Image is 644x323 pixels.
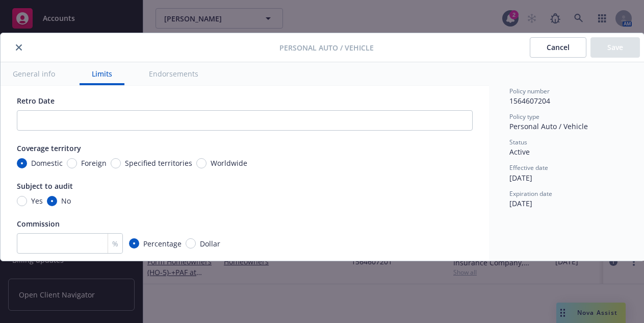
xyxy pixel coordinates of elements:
[509,112,539,121] span: Policy type
[129,238,139,249] input: Percentage
[509,198,532,208] span: [DATE]
[509,138,527,146] span: Status
[80,62,124,85] button: Limits
[186,238,196,249] input: Dollar
[211,158,247,168] span: Worldwide
[509,87,550,95] span: Policy number
[200,238,220,249] span: Dollar
[509,121,588,131] span: Personal Auto / Vehicle
[81,158,107,168] span: Foreign
[509,189,552,198] span: Expiration date
[17,96,55,106] span: Retro Date
[1,62,67,85] button: General info
[17,143,81,153] span: Coverage territory
[61,195,71,206] span: No
[509,173,532,183] span: [DATE]
[125,158,192,168] span: Specified territories
[137,62,211,85] button: Endorsements
[509,163,548,172] span: Effective date
[31,195,43,206] span: Yes
[47,196,57,206] input: No
[17,219,60,229] span: Commission
[509,96,550,106] span: 1564607204
[196,158,207,168] input: Worldwide
[143,238,182,249] span: Percentage
[17,196,27,206] input: Yes
[17,181,73,191] span: Subject to audit
[67,158,77,168] input: Foreign
[31,158,63,168] span: Domestic
[17,158,27,168] input: Domestic
[279,42,374,53] span: Personal Auto / Vehicle
[509,147,530,157] span: Active
[13,41,25,54] button: close
[530,37,586,58] button: Cancel
[112,238,118,249] span: %
[111,158,121,168] input: Specified territories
